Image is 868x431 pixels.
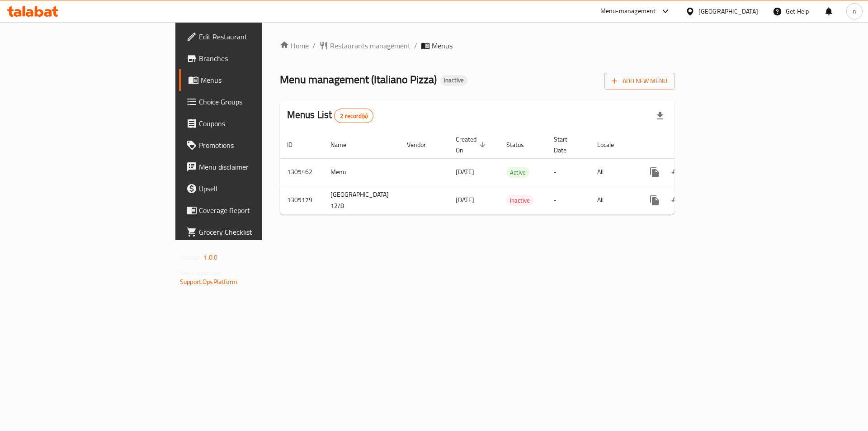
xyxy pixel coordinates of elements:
td: All [590,186,637,214]
span: Name [330,139,358,150]
span: Inactive [506,195,533,206]
span: Upsell [199,183,313,194]
span: [DATE] [456,166,474,178]
span: Branches [199,53,313,64]
span: [DATE] [456,194,474,206]
a: Coupons [179,113,321,134]
span: Grocery Checklist [199,227,313,237]
span: Menus [432,40,453,51]
a: Restaurants management [319,40,410,51]
a: Support.OpsPlatform [180,276,237,288]
button: Change Status [665,189,687,211]
td: - [547,186,590,214]
span: Coverage Report [199,205,313,216]
span: Get support on: [180,267,222,279]
div: Active [506,167,529,178]
span: Locale [597,139,626,150]
span: Menu disclaimer [199,161,313,172]
a: Choice Groups [179,91,321,113]
span: Created On [456,134,488,156]
span: Start Date [554,134,579,156]
div: Inactive [440,75,467,86]
span: 1.0.0 [203,251,217,263]
a: Promotions [179,134,321,156]
div: [GEOGRAPHIC_DATA] [698,6,758,16]
span: Vendor [407,139,438,150]
button: more [644,161,665,183]
span: Edit Restaurant [199,31,313,42]
span: Promotions [199,140,313,151]
td: All [590,158,637,186]
td: [GEOGRAPHIC_DATA] 12/8 [323,186,400,214]
span: Choice Groups [199,96,313,107]
span: Inactive [440,76,467,84]
li: / [414,40,417,51]
span: 2 record(s) [335,112,373,120]
span: Status [506,139,536,150]
span: Menu management ( Italiano Pizza ) [280,69,437,90]
span: ID [287,139,304,150]
a: Grocery Checklist [179,221,321,243]
a: Branches [179,47,321,69]
span: Add New Menu [612,76,667,87]
td: Menu [323,158,400,186]
button: Change Status [665,161,687,183]
div: Menu-management [600,6,656,17]
button: Add New Menu [604,73,675,90]
span: n [853,6,856,16]
th: Actions [637,131,738,159]
table: enhanced table [280,131,738,215]
a: Menu disclaimer [179,156,321,178]
a: Edit Restaurant [179,26,321,47]
span: Restaurants management [330,40,410,51]
span: Version: [180,251,202,263]
a: Upsell [179,178,321,199]
h2: Menus List [287,108,373,123]
a: Coverage Report [179,199,321,221]
div: Total records count [334,109,373,123]
span: Coupons [199,118,313,129]
a: Menus [179,69,321,91]
nav: breadcrumb [280,40,675,51]
button: more [644,189,665,211]
span: Active [506,167,529,178]
div: Export file [649,105,671,127]
td: - [547,158,590,186]
span: Menus [201,75,313,85]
